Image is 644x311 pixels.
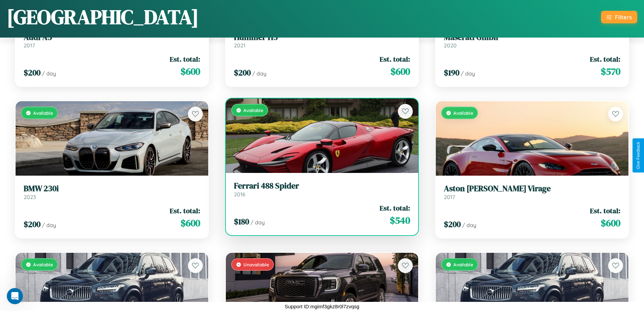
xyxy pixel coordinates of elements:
span: Unavailable [243,262,269,267]
iframe: Intercom live chat [7,288,23,304]
span: 2023 [24,194,36,200]
span: $ 190 [444,67,459,78]
a: Ferrari 488 Spider2016 [234,181,410,198]
span: $ 600 [390,65,410,78]
span: Est. total: [590,54,620,64]
span: Available [453,110,473,116]
span: Available [33,110,53,116]
span: Available [33,262,53,267]
span: Available [243,107,263,113]
span: 2020 [444,42,457,49]
a: Audi A52017 [24,32,200,49]
p: Support ID: mgimf3gkz8r0l7zvqsg [285,302,359,311]
div: Give Feedback [636,142,641,169]
h3: Ferrari 488 Spider [234,181,410,191]
span: $ 600 [181,65,200,78]
span: Est. total: [380,203,410,213]
span: Est. total: [170,54,200,64]
span: 2016 [234,191,245,198]
h3: BMW 230i [24,184,200,194]
span: $ 200 [24,219,41,230]
span: / day [42,70,56,77]
div: Filters [615,14,632,21]
span: $ 600 [181,216,200,230]
span: Est. total: [380,54,410,64]
span: Est. total: [590,206,620,216]
span: $ 180 [234,216,249,227]
a: Aston [PERSON_NAME] Virage2017 [444,184,620,200]
span: / day [42,222,56,228]
span: $ 600 [601,216,620,230]
button: Filters [601,11,637,23]
a: Maserati Ghibli2020 [444,32,620,49]
span: 2021 [234,42,245,49]
h1: [GEOGRAPHIC_DATA] [7,3,199,31]
span: / day [251,219,265,226]
span: $ 200 [234,67,251,78]
span: 2017 [444,194,455,200]
a: Hummer H32021 [234,32,410,49]
span: $ 200 [444,219,461,230]
a: BMW 230i2023 [24,184,200,200]
span: / day [461,70,475,77]
span: Available [453,262,473,267]
span: / day [462,222,476,228]
span: $ 570 [601,65,620,78]
span: / day [252,70,266,77]
span: $ 200 [24,67,41,78]
span: Est. total: [170,206,200,216]
h3: Aston [PERSON_NAME] Virage [444,184,620,194]
span: $ 540 [390,214,410,227]
span: 2017 [24,42,35,49]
